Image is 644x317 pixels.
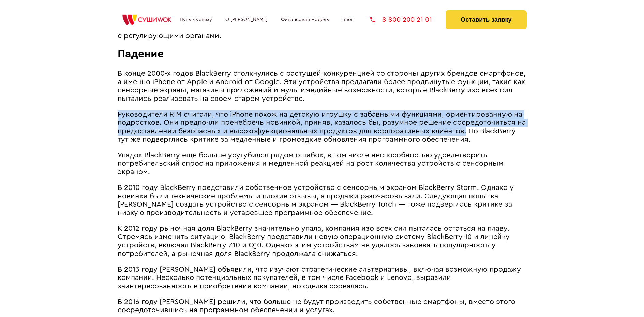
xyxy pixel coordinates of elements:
a: О [PERSON_NAME] [225,17,268,22]
button: Оставить заявку [446,10,526,29]
span: В 2016 году [PERSON_NAME] решили, что больше не будут производить собственные смартфоны, вместо э... [118,298,515,314]
span: 8 800 200 21 01 [382,16,432,23]
a: Блог [342,17,353,22]
a: 8 800 200 21 01 [370,16,432,23]
span: Падение [118,48,164,59]
a: Финансовая модель [281,17,329,22]
span: В 2013 году [PERSON_NAME] объявили, что изучают стратегические альтернативы, включая возможную пр... [118,266,521,290]
span: Упадок BlackBerry еще больше усугубился рядом ошибок, в том числе неспособностью удовлетворить по... [118,152,504,176]
span: В конце 2000-х годов BlackBerry столкнулись с растущей конкуренцией со стороны других брендов сма... [118,70,526,102]
span: К 2012 году рыночная доля BlackBerry значительно упала, компания изо всех сил пыталась остаться н... [118,225,510,257]
span: В 2010 году BlackBerry представили собственное устройство с сенсорным экраном BlackBerry Storm. О... [118,184,514,216]
span: Руководители RIM считали, что iPhone похож на детскую игрушку с забавными функциями, ориентирован... [118,111,526,143]
a: Путь к успеху [180,17,212,22]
